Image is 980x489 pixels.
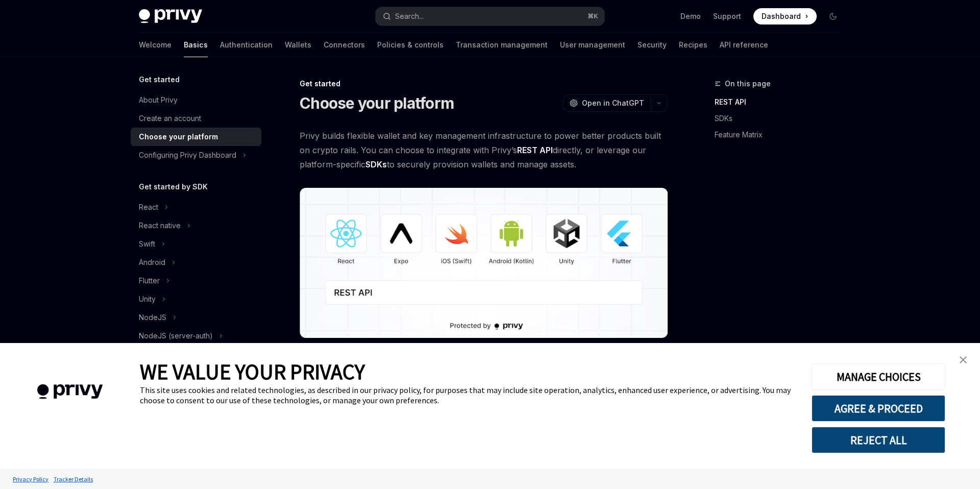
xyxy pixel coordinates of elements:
[563,94,650,112] button: Open in ChatGPT
[139,94,178,106] div: About Privy
[139,201,158,213] div: React
[324,33,365,57] a: Connectors
[812,395,945,422] button: AGREE & PROCEED
[679,33,707,57] a: Recipes
[10,470,51,488] a: Privacy Policy
[139,330,213,342] div: NodeJS (server-auth)
[139,131,218,143] div: Choose your platform
[285,33,311,57] a: Wallets
[131,109,261,128] a: Create an account
[300,79,668,89] div: Get started
[139,293,156,305] div: Unity
[456,33,548,57] a: Transaction management
[753,8,817,25] a: Dashboard
[560,33,625,57] a: User management
[131,128,261,146] a: Choose your platform
[638,33,667,57] a: Security
[812,427,945,453] button: REJECT ALL
[139,74,180,86] h5: Get started
[715,127,849,143] a: Feature Matrix
[762,11,801,21] span: Dashboard
[139,181,208,193] h5: Get started by SDK
[51,470,95,488] a: Tracker Details
[139,112,201,125] div: Create an account
[139,311,166,324] div: NodeJS
[960,356,967,363] img: close banner
[220,33,273,57] a: Authentication
[139,219,181,232] div: React native
[140,358,365,385] span: WE VALUE YOUR PRIVACY
[184,33,208,57] a: Basics
[715,94,849,110] a: REST API
[139,238,155,250] div: Swift
[587,12,598,20] span: ⌘ K
[139,33,171,57] a: Welcome
[825,8,841,25] button: Toggle dark mode
[139,256,165,268] div: Android
[300,94,454,112] h1: Choose your platform
[725,78,771,90] span: On this page
[300,129,668,172] span: Privy builds flexible wallet and key management infrastructure to power better products built on ...
[713,11,741,21] a: Support
[139,149,236,161] div: Configuring Privy Dashboard
[517,145,553,155] strong: REST API
[365,159,387,169] strong: SDKs
[720,33,768,57] a: API reference
[377,33,444,57] a: Policies & controls
[376,7,604,26] button: Search...⌘K
[953,350,973,370] a: close banner
[131,91,261,109] a: About Privy
[139,9,202,23] img: dark logo
[715,110,849,127] a: SDKs
[139,275,160,287] div: Flutter
[15,370,125,414] img: company logo
[582,98,644,108] span: Open in ChatGPT
[680,11,701,21] a: Demo
[300,188,668,338] img: images/Platform2.png
[140,385,796,405] div: This site uses cookies and related technologies, as described in our privacy policy, for purposes...
[395,10,424,22] div: Search...
[812,363,945,390] button: MANAGE CHOICES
